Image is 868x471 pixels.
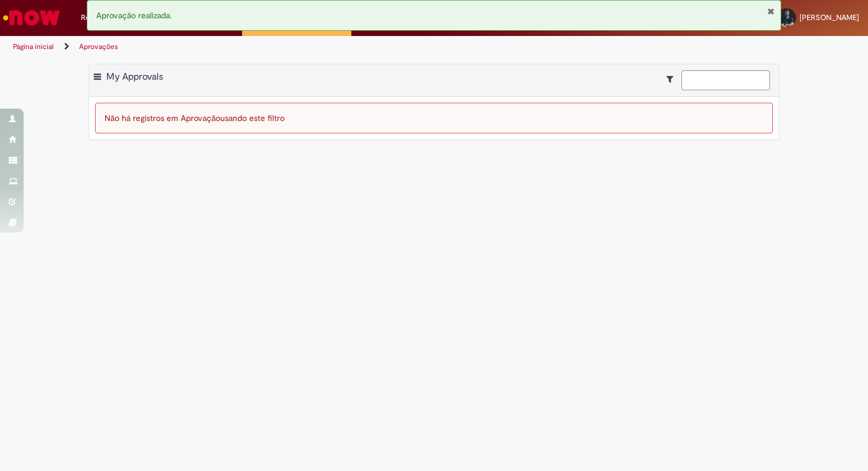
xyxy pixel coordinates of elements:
[106,71,163,83] span: My Approvals
[667,75,679,83] i: Mostrar filtros para: Suas Solicitações
[96,10,172,21] span: Aprovação realizada.
[95,103,773,133] div: Não há registros em Aprovação
[9,36,570,58] ul: Trilhas de página
[1,6,62,30] img: ServiceNow
[79,42,118,51] a: Aprovações
[767,6,775,16] button: Fechar Notificação
[220,113,285,123] span: usando este filtro
[800,12,859,22] span: [PERSON_NAME]
[81,12,122,24] span: Requisições
[13,42,54,51] a: Página inicial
